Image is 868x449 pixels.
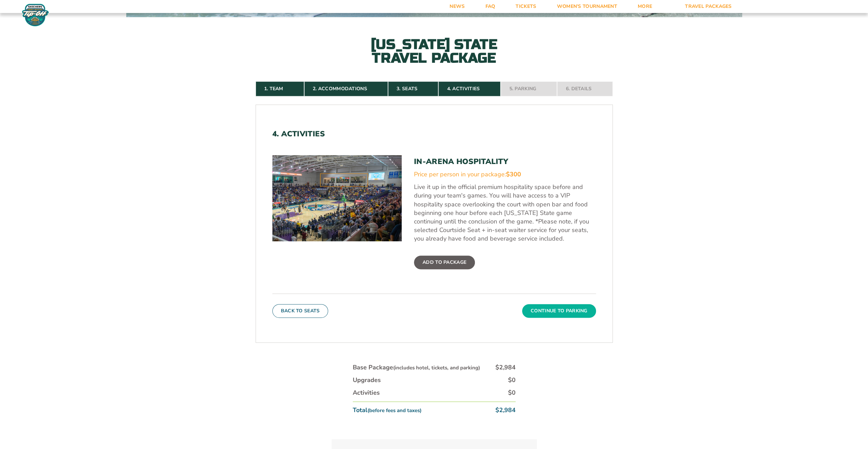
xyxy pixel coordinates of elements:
[388,81,438,96] a: 3. Seats
[414,183,596,243] p: Live it up in the official premium hospitality space before and during your team's games. You wil...
[508,376,516,384] div: $0
[495,406,516,414] div: $2,984
[272,155,402,241] img: In-Arena Hospitality
[353,406,422,414] div: Total
[414,256,475,269] label: Add To Package
[506,170,521,178] span: $300
[272,130,596,138] h2: 4. Activities
[414,170,596,179] div: Price per person in your package:
[359,38,509,65] h2: [US_STATE] State Travel Package
[393,364,480,371] small: (includes hotel, tickets, and parking)
[414,157,596,166] h3: In-Arena Hospitality
[304,81,388,96] a: 2. Accommodations
[353,376,381,384] div: Upgrades
[272,304,328,318] button: Back To Seats
[21,3,50,27] img: Fort Myers Tip-Off
[256,81,304,96] a: 1. Team
[522,304,596,318] button: Continue To Parking
[353,389,380,397] div: Activities
[508,389,516,397] div: $0
[495,363,516,372] div: $2,984
[367,407,422,414] small: (before fees and taxes)
[353,363,480,372] div: Base Package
